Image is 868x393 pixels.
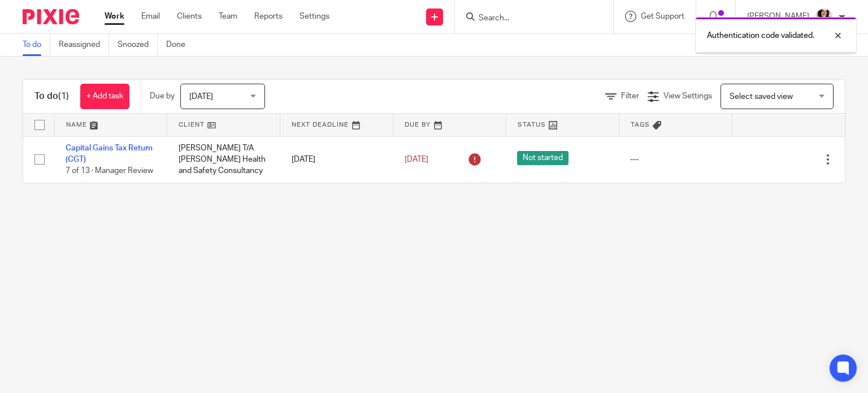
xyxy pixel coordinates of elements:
[730,93,793,101] span: Select saved view
[23,9,79,24] img: Pixie
[66,167,153,175] span: 7 of 13 · Manager Review
[300,11,329,22] a: Settings
[118,34,158,56] a: Snoozed
[59,34,109,56] a: Reassigned
[105,11,124,22] a: Work
[189,93,213,101] span: [DATE]
[517,151,568,165] span: Not started
[631,122,650,128] span: Tags
[280,136,393,183] td: [DATE]
[141,11,160,22] a: Email
[166,34,194,56] a: Done
[80,84,129,109] a: + Add task
[219,11,237,22] a: Team
[630,154,721,165] div: ---
[150,90,175,102] p: Due by
[66,144,153,163] a: Capital Gains Tax Return (CGT)
[167,136,280,183] td: [PERSON_NAME] T/A [PERSON_NAME] Health and Safety Consultancy
[254,11,283,22] a: Reports
[405,156,428,163] span: [DATE]
[177,11,202,22] a: Clients
[707,30,814,41] p: Authentication code validated.
[815,8,833,26] img: 2020-11-15%2017.26.54-1.jpg
[34,90,69,102] h1: To do
[621,92,639,100] span: Filter
[23,34,50,56] a: To do
[663,92,712,100] span: View Settings
[58,92,69,101] span: (1)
